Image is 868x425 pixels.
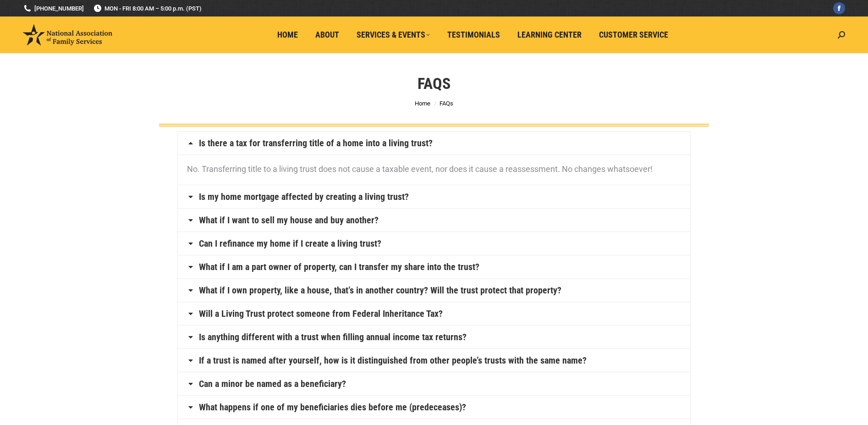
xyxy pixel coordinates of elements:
a: Is anything different with a trust when filling annual income tax returns? [199,332,467,342]
a: Home [415,100,430,107]
span: Services & Events [357,30,430,40]
p: No. Transferring title to a living trust does not cause a taxable event, nor does it cause a reas... [187,161,681,177]
a: Home [271,26,304,44]
a: Learning Center [511,26,588,44]
a: [PHONE_NUMBER] [23,4,84,13]
span: Home [277,30,298,40]
a: Facebook page opens in new window [833,2,845,14]
span: MON - FRI 8:00 AM – 5:00 p.m. (PST) [93,4,202,13]
span: Learning Center [517,30,582,40]
a: Can a minor be named as a beneficiary? [199,379,346,388]
a: What happens if one of my beneficiaries dies before me (predeceases)? [199,403,466,412]
a: If a trust is named after yourself, how is it distinguished from other people’s trusts with the s... [199,356,587,365]
a: About [309,26,346,44]
a: What if I own property, like a house, that’s in another country? Will the trust protect that prop... [199,286,561,295]
span: FAQs [439,100,453,107]
a: What if I want to sell my house and buy another? [199,215,379,225]
span: Customer Service [599,30,668,40]
a: Testimonials [441,26,506,44]
a: Is my home mortgage affected by creating a living trust? [199,192,409,201]
a: Can I refinance my home if I create a living trust? [199,239,381,248]
a: Will a Living Trust protect someone from Federal Inheritance Tax? [199,309,443,318]
a: What if I am a part owner of property, can I transfer my share into the trust? [199,262,479,271]
h1: FAQs [418,73,450,94]
span: About [315,30,339,40]
a: Is there a tax for transferring title of a home into a living trust? [199,138,433,148]
a: Customer Service [593,26,675,44]
img: National Association of Family Services [23,24,112,45]
span: Testimonials [447,30,500,40]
